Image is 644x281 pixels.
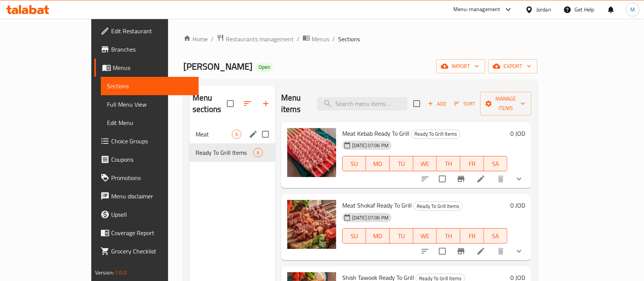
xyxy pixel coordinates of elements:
[281,92,308,115] h2: Menu items
[254,149,262,156] span: 6
[94,187,199,205] a: Menu disclaimer
[101,95,199,114] a: Full Menu View
[413,201,463,211] div: Ready To Grill Items
[463,231,481,242] span: FR
[390,228,413,244] button: TU
[107,100,193,109] span: Full Menu View
[452,242,470,260] button: Branch-specific-item
[107,81,193,91] span: Sections
[226,34,294,44] span: Restaurants management
[238,94,257,113] span: Sort sections
[217,34,294,44] a: Restaurants management
[476,247,485,256] a: Edit menu item
[111,136,193,146] span: Choice Groups
[414,202,462,211] span: Ready To Grill Items
[476,174,485,184] a: Edit menu item
[484,228,508,244] button: SA
[211,34,214,44] li: /
[349,142,392,149] span: [DATE] 07:06 PM
[393,231,410,242] span: TU
[111,155,193,164] span: Coupons
[101,114,199,132] a: Edit Menu
[193,92,227,115] h2: Menu sections
[454,99,475,108] span: Sort
[413,228,437,244] button: WE
[346,158,363,169] span: SU
[488,59,537,73] button: export
[111,247,193,256] span: Grocery Checklist
[94,205,199,224] a: Upsell
[411,130,460,139] div: Ready To Grill Items
[366,228,390,244] button: MO
[452,98,477,110] button: Sort
[515,174,524,184] svg: Show Choices
[332,34,335,44] li: /
[94,169,199,187] a: Promotions
[111,45,193,54] span: Branches
[393,158,410,169] span: TU
[222,96,238,112] span: Select all sections
[111,210,193,219] span: Upsell
[416,231,434,242] span: WE
[232,131,241,138] span: 6
[411,130,460,138] span: Ready To Grill Items
[437,228,460,244] button: TH
[492,170,510,188] button: delete
[94,22,199,40] a: Edit Restaurant
[287,128,336,177] img: Meat Kebab Ready To Grill
[449,98,480,110] span: Sort items
[346,231,363,242] span: SU
[492,242,510,260] button: delete
[510,242,528,260] button: show more
[303,34,329,44] a: Menus
[94,58,199,77] a: Menus
[440,231,457,242] span: TH
[189,143,275,162] div: Ready To Grill Items6
[189,125,275,143] div: Meat6edit
[413,156,437,171] button: WE
[480,92,531,115] button: Manage items
[452,170,470,188] button: Branch-specific-item
[338,34,360,44] span: Sections
[111,228,193,237] span: Coverage Report
[257,94,275,113] button: Add section
[94,132,199,150] a: Choice Groups
[427,99,447,108] span: Add
[442,62,479,71] span: import
[463,158,481,169] span: FR
[437,156,460,171] button: TH
[312,34,329,44] span: Menus
[256,64,273,70] span: Open
[189,122,275,165] nav: Menu sections
[101,77,199,95] a: Sections
[436,59,485,73] button: import
[342,228,366,244] button: SU
[510,200,525,211] h6: 0 JOD
[113,63,193,72] span: Menus
[366,156,390,171] button: MO
[287,200,336,249] img: Meat Shokaf Ready To Grill
[453,5,500,14] div: Menu-management
[416,242,434,260] button: sort-choices
[297,34,299,44] li: /
[369,158,387,169] span: MO
[486,94,525,113] span: Manage items
[253,148,263,157] div: items
[487,231,505,242] span: SA
[232,130,241,139] div: items
[196,148,253,157] span: Ready To Grill Items
[107,118,193,127] span: Edit Menu
[94,242,199,260] a: Grocery Checklist
[111,26,193,36] span: Edit Restaurant
[342,156,366,171] button: SU
[342,128,409,139] span: Meat Kebab Ready To Grill
[515,247,524,256] svg: Show Choices
[256,63,273,72] div: Open
[196,130,232,139] span: Meat
[183,34,537,44] nav: breadcrumb
[94,224,199,242] a: Coverage Report
[536,5,551,14] div: Jordan
[111,192,193,201] span: Menu disclaimer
